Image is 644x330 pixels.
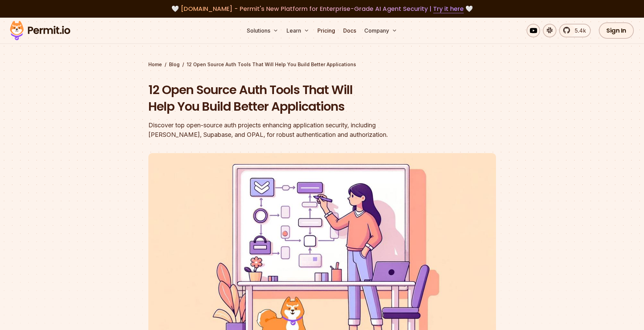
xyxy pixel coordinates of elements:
a: Try it here [433,4,464,13]
div: 🤍 🤍 [16,4,628,14]
button: Company [362,24,400,37]
a: Docs [341,24,359,37]
h1: 12 Open Source Auth Tools That Will Help You Build Better Applications [148,81,409,115]
a: Blog [169,61,180,68]
img: Permit logo [7,19,73,42]
a: Pricing [315,24,338,37]
a: Sign In [599,22,634,39]
a: Home [148,61,162,68]
span: 5.4k [571,26,586,35]
div: Discover top open-source auth projects enhancing application security, including [PERSON_NAME], S... [148,121,409,140]
button: Learn [284,24,312,37]
span: [DOMAIN_NAME] - Permit's New Platform for Enterprise-Grade AI Agent Security | [181,4,464,13]
div: / / [148,61,496,68]
button: Solutions [244,24,281,37]
a: 5.4k [559,24,591,37]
